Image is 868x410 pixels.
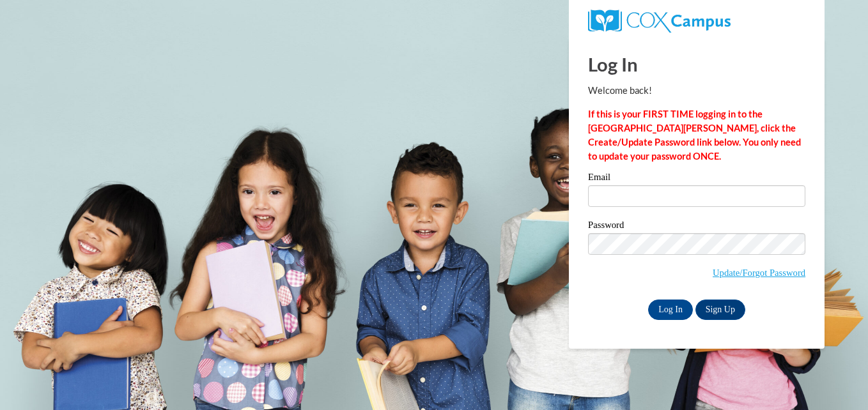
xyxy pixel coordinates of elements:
[588,109,801,162] strong: If this is your FIRST TIME logging in to the [GEOGRAPHIC_DATA][PERSON_NAME], click the Create/Upd...
[588,220,805,233] label: Password
[588,84,805,98] p: Welcome back!
[648,300,693,320] input: Log In
[588,51,805,77] h1: Log In
[695,300,745,320] a: Sign Up
[588,15,731,26] a: COX Campus
[588,172,805,185] label: Email
[713,268,805,278] a: Update/Forgot Password
[588,10,731,33] img: COX Campus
